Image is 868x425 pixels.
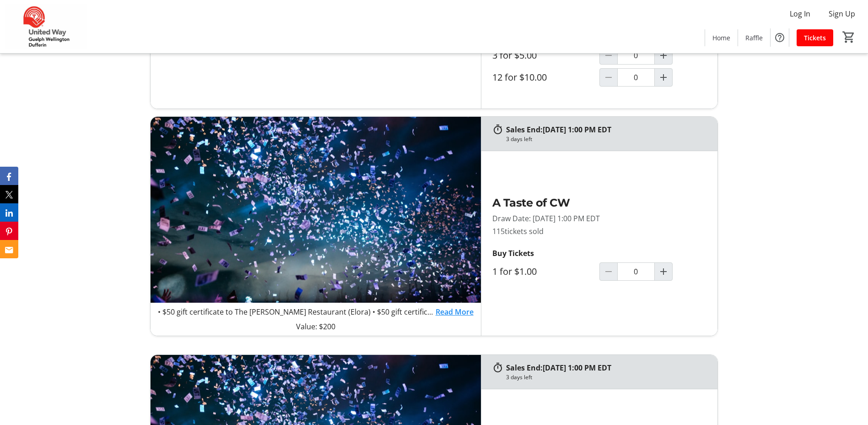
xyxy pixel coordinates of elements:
div: 3 days left [506,135,532,143]
span: Sales End: [506,363,543,373]
button: Sign Up [821,6,863,21]
button: Increment by one [655,47,672,64]
img: United Way Guelph Wellington Dufferin's Logo [5,4,87,49]
span: [DATE] 1:00 PM EDT [543,363,611,373]
img: A Taste of CW [151,117,481,303]
span: Sign Up [829,8,855,19]
a: Raffle [738,29,770,46]
span: Home [712,33,730,43]
button: Log In [782,6,818,21]
span: Sales End: [506,125,543,135]
a: Read More [436,306,474,317]
p: • $50 gift certificate to The [PERSON_NAME] Restaurant (Elora) • $50 gift certificate to Elora Br... [158,306,436,317]
a: Home [705,29,738,46]
label: 12 for $10.00 [492,72,547,83]
span: [DATE] 1:00 PM EDT [543,125,611,135]
label: 1 for $1.00 [492,266,537,277]
button: Cart [841,29,857,45]
p: Draw Date: [DATE] 1:00 PM EDT [492,213,706,224]
span: Log In [790,8,810,19]
p: Value: $200 [158,321,474,332]
a: Tickets [797,29,833,46]
div: 3 days left [506,373,532,381]
button: Increment by one [655,69,672,86]
button: Increment by one [655,263,672,280]
span: Raffle [745,33,763,43]
strong: Buy Tickets [492,248,534,258]
label: 3 for $5.00 [492,50,537,61]
h2: A Taste of CW [492,195,706,211]
span: Tickets [804,33,826,43]
button: Help [771,28,789,47]
p: 115 tickets sold [492,226,706,237]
